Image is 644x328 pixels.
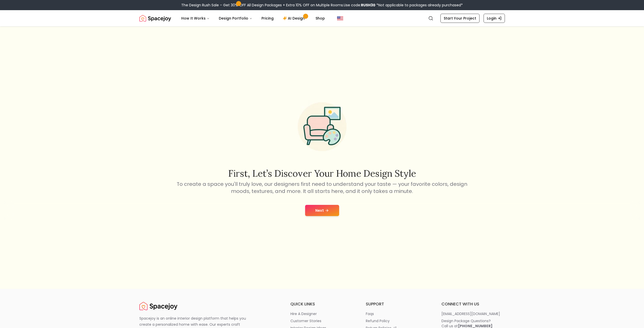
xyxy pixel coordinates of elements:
button: Next [305,205,339,216]
img: Spacejoy Logo [139,301,177,311]
div: The Design Rush Sale – Get 30% OFF All Design Packages + Extra 10% OFF on Multiple Rooms. [181,3,463,8]
a: Spacejoy [139,301,177,311]
a: Spacejoy [139,13,171,23]
a: hire a designer [290,311,354,316]
h6: quick links [290,301,354,307]
span: *Not applicable to packages already purchased* [375,3,463,8]
a: AI Design [279,13,310,23]
a: [EMAIL_ADDRESS][DOMAIN_NAME] [441,311,505,316]
h2: First, let’s discover your home design style [176,168,468,178]
img: United States [337,15,343,21]
h6: support [366,301,429,307]
button: How It Works [177,13,214,23]
button: Design Portfolio [215,13,256,23]
a: customer stories [290,318,354,323]
a: Login [484,14,505,23]
img: Spacejoy Logo [139,13,171,23]
p: refund policy [366,318,390,323]
p: hire a designer [290,311,317,316]
b: RUSH30 [361,3,375,8]
p: [EMAIL_ADDRESS][DOMAIN_NAME] [441,311,500,316]
a: Shop [311,13,329,23]
a: Pricing [257,13,278,23]
nav: Global [139,10,505,26]
p: To create a space you'll truly love, our designers first need to understand your taste — your fav... [176,181,468,195]
p: faqs [366,311,374,316]
a: faqs [366,311,429,316]
a: Start Your Project [440,14,480,23]
nav: Main [177,13,329,23]
a: refund policy [366,318,429,323]
img: Start Style Quiz Illustration [290,94,355,159]
span: Use code: [344,3,375,8]
h6: connect with us [441,301,505,307]
p: customer stories [290,318,321,323]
